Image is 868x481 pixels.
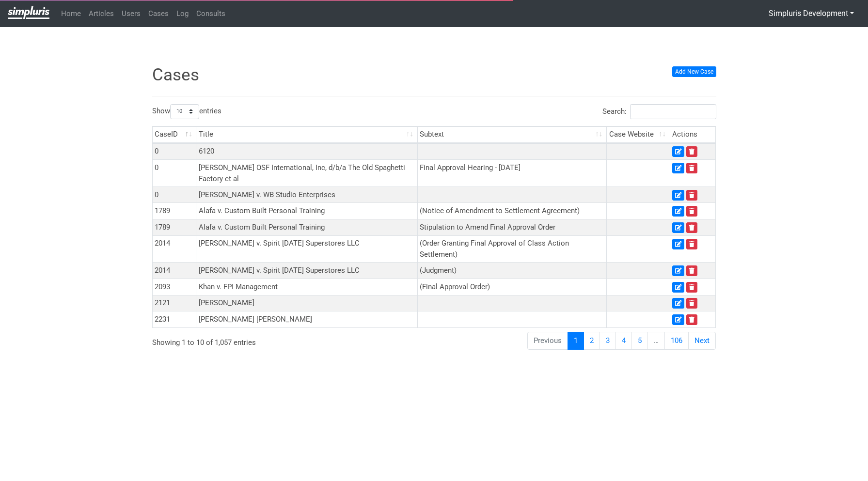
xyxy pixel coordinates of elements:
a: Edit Case [672,163,684,173]
td: 0 [153,159,197,186]
input: Search: [630,104,716,119]
a: 5 [631,332,648,350]
td: 0 [153,143,197,160]
td: Alafa v. Custom Built Personal Training [196,202,417,219]
td: 2121 [153,295,197,311]
a: 4 [615,332,632,350]
a: Delete Case [686,265,697,276]
a: 1 [568,332,584,350]
select: Showentries [170,104,199,119]
a: Delete Case [686,298,697,309]
a: 106 [664,332,689,350]
th: Subtext: activate to sort column ascending [418,126,607,143]
a: Edit Case [672,314,684,325]
td: [PERSON_NAME] OSF International, Inc, d/b/a The Old Spaghetti Factory et al [196,159,417,186]
button: Simpluris Development [762,4,860,23]
a: Delete Case [686,282,697,293]
label: Show entries [152,104,221,119]
td: 0 [153,186,197,203]
a: Edit Case [672,282,684,293]
a: Home [57,4,85,23]
a: Articles [85,4,118,23]
img: Privacy-class-action [8,6,49,19]
td: 2014 [153,235,197,263]
td: [PERSON_NAME] v. WB Studio Enterprises [196,186,417,203]
a: Log [173,4,192,23]
th: Title: activate to sort column ascending [196,126,417,143]
a: Add New Case [672,66,716,77]
td: (Final Approval Order) [418,279,607,295]
a: Edit Case [672,222,684,233]
td: [PERSON_NAME] [196,295,417,311]
a: Edit Case [672,206,684,217]
td: [PERSON_NAME] v. Spirit [DATE] Superstores LLC [196,262,417,279]
td: 2014 [153,262,197,279]
th: Case Website: activate to sort column ascending [607,126,670,143]
a: Delete Case [686,163,697,173]
a: Edit Case [672,190,684,201]
a: Delete Case [686,239,697,249]
td: 1789 [153,219,197,235]
td: Final Approval Hearing - [DATE] [418,159,607,186]
td: 1789 [153,202,197,219]
td: (Order Granting Final Approval of Class Action Settlement) [418,235,607,263]
a: Edit Case [672,298,684,309]
label: Search: [602,104,716,119]
a: Delete Case [686,190,697,201]
td: Stipulation to Amend Final Approval Order [418,219,607,235]
a: Edit Case [672,146,684,157]
td: (Judgment) [418,262,607,279]
a: Cases [144,4,173,23]
td: [PERSON_NAME] v. Spirit [DATE] Superstores LLC [196,235,417,263]
td: Alafa v. Custom Built Personal Training [196,219,417,235]
td: Khan v. FPI Management [196,279,417,295]
td: 2231 [153,311,197,327]
a: Next [688,332,716,350]
a: Edit Case [672,239,684,249]
th: CaseID: activate to sort column descending [153,126,197,143]
td: 6120 [196,143,417,160]
td: (Notice of Amendment to Settlement Agreement) [418,202,607,219]
a: Delete Case [686,314,697,325]
a: Delete Case [686,146,697,157]
a: Delete Case [686,222,697,233]
a: Edit Case [672,265,684,276]
a: 2 [584,332,600,350]
span: Cases [152,65,199,85]
a: Delete Case [686,206,697,217]
a: 3 [600,332,616,350]
th: Actions [670,126,715,143]
a: Users [118,4,144,23]
a: Consults [192,4,229,23]
td: 2093 [153,279,197,295]
td: [PERSON_NAME] [PERSON_NAME] [196,311,417,327]
div: Showing 1 to 10 of 1,057 entries [152,331,379,348]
